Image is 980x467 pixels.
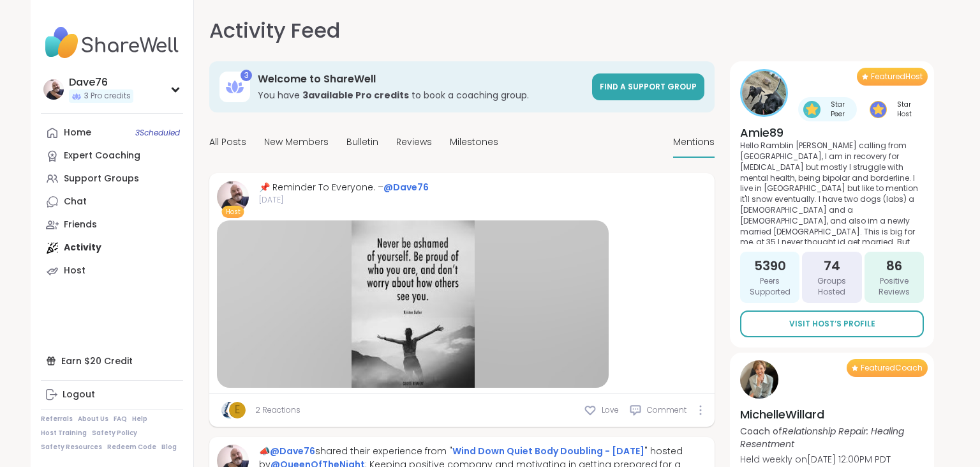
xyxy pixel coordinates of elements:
span: Peers Supported [745,276,794,298]
span: 86 [886,257,902,275]
img: Star Host [870,101,887,118]
p: Held weekly on [DATE] 12:00PM PDT [740,453,924,466]
a: Logout [41,383,183,406]
span: Love [602,404,619,416]
div: Chat [64,195,87,208]
h4: MichelleWillard [740,406,924,422]
span: Star Host [889,100,919,119]
div: Home [64,126,91,139]
span: Host [226,207,241,217]
span: Groups Hosted [807,276,856,298]
span: Mentions [673,135,715,149]
a: Redeem Code [107,443,156,452]
a: Referrals [41,415,73,424]
div: Host [64,264,85,277]
a: Chat [41,190,183,213]
div: 📌 Reminder To Everyone. – [259,181,429,194]
h1: Activity Feed [209,15,340,46]
div: 3 [241,70,252,81]
img: MichelleWillard [740,360,778,399]
a: @Dave76 [383,181,429,194]
div: Dave76 [69,75,133,89]
span: Star Peer [823,100,852,119]
a: FAQ [114,415,127,424]
h4: Amie89 [740,125,924,141]
span: Featured Host [871,72,923,82]
span: 5390 [754,257,786,275]
a: Home3Scheduled [41,121,183,144]
p: Coach of [740,425,924,450]
a: Expert Coaching [41,144,183,167]
span: 3 Pro credits [84,91,131,102]
img: Dave76 [217,181,249,213]
div: Earn $20 Credit [41,349,183,372]
div: Support Groups [64,172,139,185]
img: Dave76 [43,79,64,100]
a: Host Training [41,429,87,438]
span: New Members [264,135,329,149]
span: Positive Reviews [870,276,919,298]
a: Find a support group [592,73,704,100]
span: [DATE] [259,194,429,206]
a: Help [132,415,147,424]
div: Friends [64,218,97,231]
i: Relationship Repair: Healing Resentment [740,425,904,450]
p: Hello Ramblin [PERSON_NAME] calling from [GEOGRAPHIC_DATA], I am in recovery for [MEDICAL_DATA] b... [740,141,924,244]
h3: You have to book a coaching group. [258,89,584,102]
a: @Dave76 [270,445,315,457]
img: Amie89 [742,71,786,115]
img: Jayde444 [221,402,238,418]
span: Visit Host’s Profile [789,318,875,330]
span: 74 [824,257,840,275]
span: 3 Scheduled [135,128,180,138]
span: Bulletin [346,135,378,149]
span: All Posts [209,135,246,149]
a: Safety Resources [41,443,102,452]
img: ShareWell Nav Logo [41,20,183,65]
a: Wind Down Quiet Body Doubling - [DATE] [452,445,644,457]
a: Friends [41,213,183,236]
span: Featured Coach [861,363,923,373]
a: Safety Policy [92,429,137,438]
span: Find a support group [600,81,697,92]
div: Logout [63,388,95,401]
a: Support Groups [41,167,183,190]
a: Visit Host’s Profile [740,310,924,337]
span: Reviews [396,135,432,149]
a: 2 Reactions [255,404,301,416]
b: 3 available Pro credit s [302,89,409,102]
a: Host [41,259,183,282]
h3: Welcome to ShareWell [258,72,584,86]
span: Comment [647,404,687,416]
div: Expert Coaching [64,149,140,162]
span: Milestones [450,135,498,149]
a: About Us [78,415,108,424]
img: Star Peer [803,101,820,118]
span: e [235,402,240,418]
a: Blog [161,443,177,452]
